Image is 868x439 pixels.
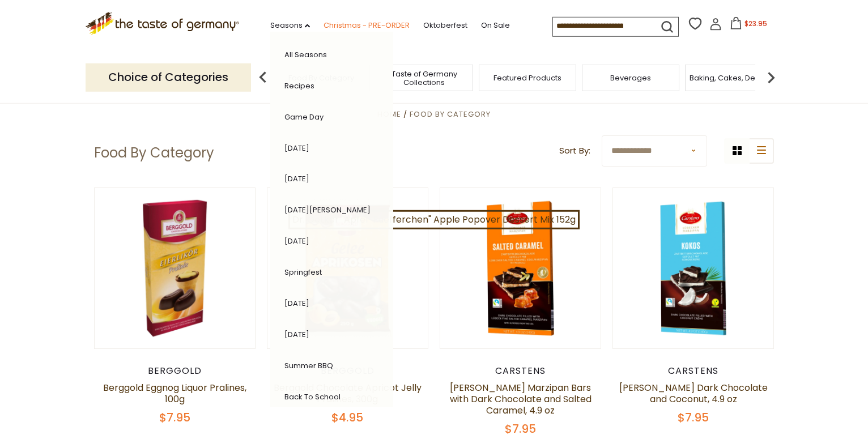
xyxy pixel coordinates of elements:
[270,19,310,32] a: Seasons
[284,236,309,246] a: [DATE]
[450,381,592,417] a: [PERSON_NAME] Marzipan Bars with Dark Chocolate and Salted Caramel, 4.9 oz
[559,144,590,158] label: Sort By:
[324,19,410,32] a: Christmas - PRE-ORDER
[103,381,246,406] a: Berggold Eggnog Liquor Pralines, 100g
[284,298,309,309] a: [DATE]
[267,188,428,348] img: Berggold Chocolate Apricot Jelly Pralines, 300g
[284,329,309,340] a: [DATE]
[613,188,773,348] img: Carstens Luebecker Dark Chocolate and Coconut, 4.9 oz
[379,70,470,87] a: Taste of Germany Collections
[760,66,782,89] img: next arrow
[744,19,767,28] span: $23.95
[284,173,309,184] a: [DATE]
[678,410,709,425] span: $7.95
[331,410,363,425] span: $4.95
[440,365,601,377] div: Carstens
[288,210,580,229] a: Dr. Oetker "Apfel-Puefferchen" Apple Popover Dessert Mix 152g
[159,410,190,425] span: $7.95
[481,19,510,32] a: On Sale
[505,421,536,437] span: $7.95
[284,391,341,402] a: Back to School
[493,74,561,82] a: Featured Products
[612,365,774,377] div: Carstens
[619,381,768,406] a: [PERSON_NAME] Dark Chocolate and Coconut, 4.9 oz
[284,360,333,371] a: Summer BBQ
[284,204,371,215] a: [DATE][PERSON_NAME]
[423,19,467,32] a: Oktoberfest
[94,365,256,377] div: Berggold
[690,74,777,82] a: Baking, Cakes, Desserts
[284,80,314,91] a: Recipes
[610,74,651,82] a: Beverages
[86,63,251,91] p: Choice of Categories
[440,188,601,348] img: Carstens Luebecker Marzipan Bars with Dark Chocolate and Salted Caramel, 4.9 oz
[284,112,324,122] a: Game Day
[724,17,772,34] button: $23.95
[252,66,274,89] img: previous arrow
[284,267,322,278] a: Springfest
[410,109,491,120] a: Food By Category
[284,143,309,154] a: [DATE]
[95,188,255,348] img: Berggold Eggnog Liquor Pralines, 100g
[284,49,327,60] a: All Seasons
[94,144,214,161] h1: Food By Category
[267,365,428,377] div: Berggold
